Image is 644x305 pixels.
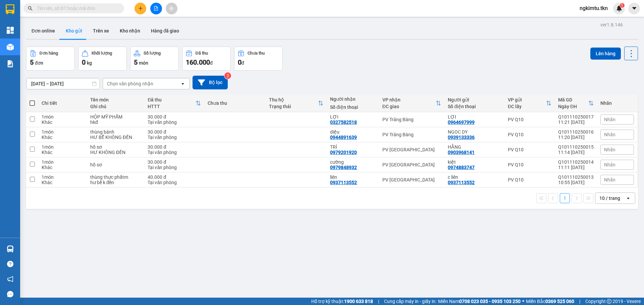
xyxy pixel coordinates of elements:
div: 30.000 đ [148,129,201,135]
button: aim [166,3,177,14]
div: Người gửi [448,97,501,102]
img: icon-new-feature [616,5,622,11]
div: Khác [42,180,84,185]
span: notification [7,276,13,282]
div: 0964697999 [448,120,475,125]
span: 0 [238,58,241,66]
sup: 1 [620,3,625,8]
svg: open [626,196,631,201]
div: Người nhận [330,96,376,102]
span: Miền Bắc [526,298,574,305]
span: Cung cấp máy in - giấy in: [384,298,436,305]
div: Q101110250013 [558,174,594,180]
div: Số điện thoại [448,104,501,109]
div: Tại văn phòng [148,150,201,155]
th: Toggle SortBy [144,94,204,112]
div: PV Q10 [508,162,551,167]
button: Trên xe [88,23,114,39]
span: 0 [82,58,86,66]
div: PV Q10 [508,117,551,122]
div: 11:14 [DATE] [558,150,594,155]
div: Khác [42,150,84,155]
div: 0979848932 [330,165,357,170]
span: đ [210,60,213,66]
div: PV Trảng Bàng [382,117,441,122]
th: Toggle SortBy [504,94,555,112]
div: ĐC lấy [508,104,546,109]
span: Nhãn [604,162,615,167]
div: Đã thu [196,51,208,56]
div: PV [GEOGRAPHIC_DATA] [382,177,441,182]
div: 0974883747 [448,165,475,170]
div: 1 món [42,114,84,120]
span: aim [169,6,174,11]
div: Mã GD [558,97,588,102]
div: 1 món [42,144,84,150]
div: VP gửi [508,97,546,102]
span: file-add [154,6,158,11]
div: VP nhận [382,97,436,102]
span: Miền Nam [438,298,521,305]
div: PV [GEOGRAPHIC_DATA] [382,162,441,167]
div: Tại văn phòng [148,180,201,185]
span: đ [241,60,244,66]
div: thùng bánh [90,129,141,135]
div: Thu hộ [269,97,318,102]
span: Nhãn [604,132,615,137]
strong: 0708 023 035 - 0935 103 250 [459,299,521,304]
button: 1 [560,193,570,203]
div: Khác [42,135,84,140]
input: Tìm tên, số ĐT hoặc mã đơn [37,5,116,12]
div: 11:21 [DATE] [558,120,594,125]
span: ngkimtu.tkn [574,4,613,12]
div: NGOC DY [448,129,501,135]
div: 0939133336 [448,135,475,140]
span: | [579,298,580,305]
img: logo-vxr [6,4,14,14]
div: ver 1.8.146 [600,21,623,28]
img: dashboard-icon [7,27,14,34]
img: warehouse-icon [7,245,14,252]
div: TRÍ [330,144,376,150]
span: caret-down [631,5,637,11]
div: 10:55 [DATE] [558,180,594,185]
div: LỢI [330,114,376,120]
button: file-add [150,3,162,14]
div: kiệt [448,159,501,165]
div: Ngày ĐH [558,104,588,109]
div: Chi tiết [42,100,84,106]
div: 0903968141 [448,150,475,155]
th: Toggle SortBy [379,94,444,112]
button: Đơn hàng5đơn [26,47,75,71]
div: PV Q10 [508,147,551,152]
th: Toggle SortBy [266,94,327,112]
div: hồ sơ [90,162,141,167]
div: Tại văn phòng [148,120,201,125]
span: question-circle [7,261,13,267]
div: 10 / trang [599,195,620,202]
div: Q101110250017 [558,114,594,120]
div: 30.000 đ [148,114,201,120]
div: PV [GEOGRAPHIC_DATA] [382,147,441,152]
input: Select a date range. [26,78,100,89]
div: LỢI [448,114,501,120]
div: 1 món [42,174,84,180]
div: 0944891639 [330,135,357,140]
div: liên [330,174,376,180]
span: món [139,60,148,66]
div: 0937113552 [448,180,475,185]
button: Kho gửi [60,23,88,39]
th: Toggle SortBy [555,94,597,112]
div: HƯ KHÔNG ĐỀN [90,150,141,155]
span: Nhãn [604,147,615,152]
div: 0979201920 [330,150,357,155]
span: 5 [30,58,34,66]
div: 40.000 đ [148,174,201,180]
img: warehouse-icon [7,44,14,51]
div: 1 món [42,159,84,165]
div: 11:11 [DATE] [558,165,594,170]
span: copyright [607,299,611,304]
div: 30.000 đ [148,144,201,150]
div: Khác [42,165,84,170]
button: Đã thu160.000đ [182,47,231,71]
